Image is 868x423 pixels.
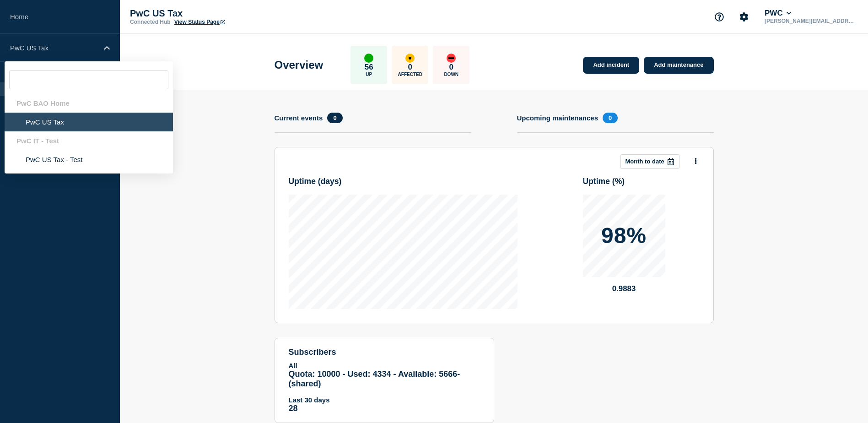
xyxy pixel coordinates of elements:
h4: subscribers [289,347,480,357]
p: 0.9883 [583,284,665,293]
div: down [447,54,456,63]
button: Account settings [734,7,754,27]
li: PwC US Tax [5,113,173,131]
p: 28 [289,404,480,413]
p: 56 [365,63,373,72]
a: Add incident [583,57,639,74]
span: Quota: 10000 - Used: 4334 - Available: 5666 - (shared) [289,369,460,388]
div: affected [405,54,415,63]
h1: Overview [275,59,323,71]
p: All [289,362,480,369]
span: 0 [327,113,342,123]
span: 0 [603,113,618,123]
button: PWC [763,9,793,18]
p: Month to date [625,158,664,165]
a: View Status Page [174,19,225,25]
h3: Uptime ( days ) [289,177,518,186]
button: Support [710,7,729,27]
p: Down [444,72,458,77]
p: PwC US Tax [130,8,313,19]
p: 0 [449,63,453,72]
h3: Uptime ( % ) [583,177,700,186]
p: Last 30 days [289,396,480,404]
h4: Current events [275,114,323,122]
p: Connected Hub [130,19,171,25]
p: [PERSON_NAME][EMAIL_ADDRESS][PERSON_NAME][DOMAIN_NAME] [763,18,858,24]
button: Month to date [620,154,679,169]
p: Affected [398,72,422,77]
p: PwC US Tax [10,44,98,52]
a: Add maintenance [644,57,713,74]
p: Up [366,72,372,77]
p: 98% [601,225,647,247]
h4: Upcoming maintenances [517,114,598,122]
div: up [364,54,373,63]
li: PwC US Tax - Test [5,150,173,169]
p: 0 [408,63,412,72]
div: PwC BAO Home [5,94,173,113]
div: PwC IT - Test [5,131,173,150]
